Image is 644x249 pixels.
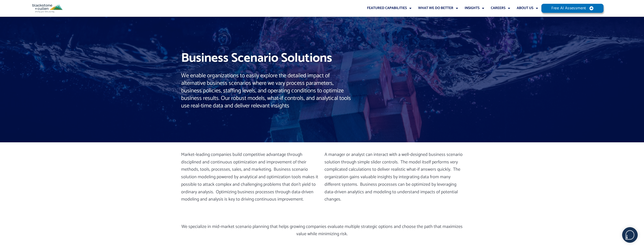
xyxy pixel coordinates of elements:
[181,223,463,238] p: We specialize in mid-market scenario planning that helps growing companies evaluate multiple stra...
[325,151,463,203] p: A manager or analyst can interact with a well-designed business scenario solution through simple ...
[541,4,604,13] a: Free AI Assessment
[551,6,586,10] span: Free AI Assessment
[181,49,354,67] h1: Business Scenario Solutions
[181,151,319,203] p: Market-leading companies build competitive advantage through disciplined and continuous optimizat...
[181,72,354,110] h2: We enable organizations to easily explore the detailed impact of alternative business scenarios w...
[622,227,637,242] img: users%2F5SSOSaKfQqXq3cFEnIZRYMEs4ra2%2Fmedia%2Fimages%2F-Bulle%20blanche%20sans%20fond%20%2B%20ma...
